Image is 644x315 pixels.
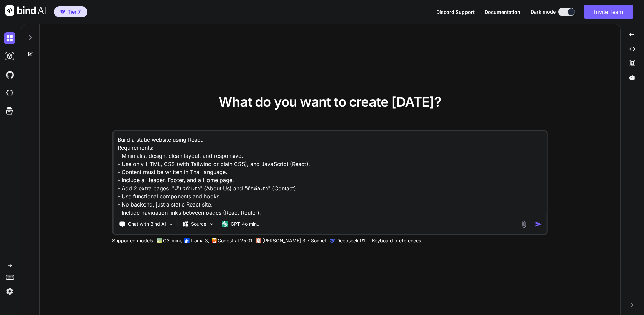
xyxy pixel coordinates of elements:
[372,237,421,244] p: Keyboard preferences
[156,238,162,243] img: GPT-4
[4,32,15,44] img: darkChat
[436,8,475,16] button: Discord Support
[168,221,174,227] img: Pick Tools
[4,286,15,297] img: settings
[128,221,166,227] p: Chat with Bind AI
[436,9,475,15] span: Discord Support
[54,6,87,17] button: premiumTier 7
[535,221,542,228] img: icon
[336,237,365,244] p: Deepseek R1
[4,69,15,80] img: githubDark
[4,87,15,99] img: cloudideIcon
[208,221,214,227] img: Pick Models
[218,237,254,244] p: Codestral 25.01,
[4,51,15,62] img: darkAi-studio
[113,131,547,215] textarea: Build a static website using React. Requirements: - Minimalist design, clean layout, and responsi...
[530,8,556,15] span: Dark mode
[520,220,528,228] img: attachment
[68,8,81,15] span: Tier 7
[219,94,441,110] span: What do you want to create [DATE]?
[485,8,520,16] button: Documentation
[60,10,65,14] img: premium
[191,237,210,244] p: Llama 3,
[212,238,216,243] img: Mistral-AI
[221,221,228,227] img: GPT-4o mini
[256,238,261,243] img: claude
[330,238,335,243] img: claude
[191,221,206,227] p: Source
[231,221,259,227] p: GPT-4o min..
[262,237,328,244] p: [PERSON_NAME] 3.7 Sonnet,
[112,237,154,244] p: Supported models:
[584,5,633,19] button: Invite Team
[184,238,189,243] img: Llama2
[485,9,520,15] span: Documentation
[163,237,182,244] p: O3-mini,
[5,5,46,16] img: Bind AI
